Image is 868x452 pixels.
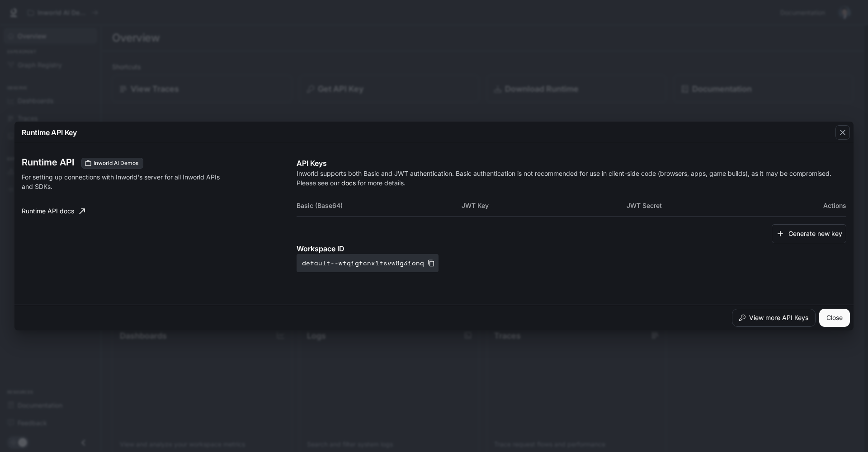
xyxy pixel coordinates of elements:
[791,195,846,217] th: Actions
[462,195,627,217] th: JWT Key
[627,195,792,217] th: JWT Secret
[18,202,89,220] a: Runtime API docs
[732,309,816,327] button: View more API Keys
[341,179,356,187] a: docs
[297,158,846,169] p: API Keys
[297,195,462,217] th: Basic (Base64)
[81,158,143,169] div: These keys will apply to your current workspace only
[297,169,846,188] p: Inworld supports both Basic and JWT authentication. Basic authentication is not recommended for u...
[22,158,74,167] h3: Runtime API
[297,243,846,254] p: Workspace ID
[22,172,222,191] p: For setting up connections with Inworld's server for all Inworld APIs and SDKs.
[772,224,846,244] button: Generate new key
[90,159,142,167] span: Inworld AI Demos
[22,127,77,138] p: Runtime API Key
[297,254,439,272] button: default--wtqigfcnx1fsvw8g3ionq
[819,309,850,327] button: Close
